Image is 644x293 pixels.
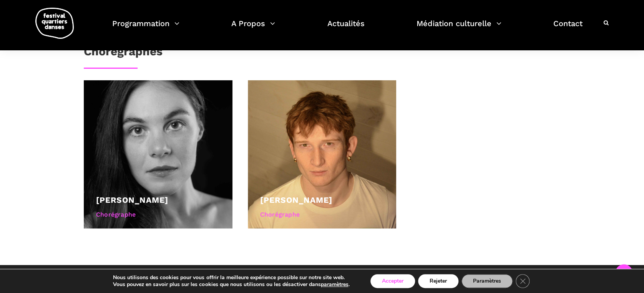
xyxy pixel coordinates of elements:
[112,17,179,40] a: Programmation
[113,281,349,288] p: Vous pouvez en savoir plus sur les cookies que nous utilisons ou les désactiver dans .
[516,274,529,288] button: Close GDPR Cookie Banner
[260,195,332,205] a: [PERSON_NAME]
[370,274,415,288] button: Accepter
[96,195,168,205] a: [PERSON_NAME]
[418,274,458,288] button: Rejeter
[553,17,583,40] a: Contact
[231,17,275,40] a: A Propos
[113,274,349,281] p: Nous utilisons des cookies pour vous offrir la meilleure expérience possible sur notre site web.
[84,45,163,64] h3: Chorégraphes
[461,274,513,288] button: Paramètres
[327,17,365,40] a: Actualités
[417,17,501,40] a: Médiation culturelle
[96,210,220,220] div: Chorégraphe
[320,281,348,288] button: paramètres
[260,210,384,220] div: Chorégraphe
[35,8,74,39] img: logo-fqd-med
